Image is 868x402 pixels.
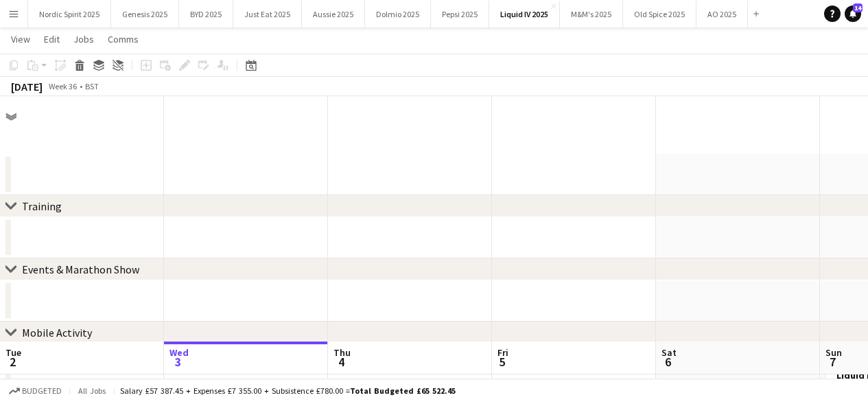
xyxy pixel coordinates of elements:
a: View [5,30,36,48]
button: Nordic Spirit 2025 [28,1,111,27]
span: Wed [169,346,189,359]
span: Sat [661,346,677,359]
span: 14 [853,3,863,12]
span: Thu [333,346,351,359]
span: All jobs [75,386,108,396]
button: AO 2025 [696,1,748,27]
span: View [11,33,30,45]
div: Training [22,199,62,213]
span: 3 [167,354,189,370]
span: Fri [497,346,508,359]
a: 14 [845,5,861,22]
div: Salary £57 387.45 + Expenses £7 355.00 + Subsistence £780.00 = [120,386,456,396]
span: Edit [44,33,60,45]
button: BYD 2025 [179,1,233,27]
button: Old Spice 2025 [623,1,696,27]
button: Aussie 2025 [302,1,365,27]
div: Events & Marathon Show [22,263,139,276]
span: Budgeted [22,386,62,396]
span: Comms [108,33,139,45]
span: Jobs [73,33,94,45]
button: Genesis 2025 [111,1,179,27]
button: Budgeted [7,383,64,399]
a: Edit [38,30,65,48]
button: Dolmio 2025 [365,1,431,27]
div: BST [85,81,99,91]
span: 6 [659,354,677,370]
span: 7 [823,354,842,370]
span: Total Budgeted £65 522.45 [350,386,456,396]
span: 5 [495,354,508,370]
button: Pepsi 2025 [431,1,489,27]
span: Tue [5,346,21,359]
span: 2 [3,354,21,370]
a: Jobs [68,30,99,48]
button: M&M's 2025 [560,1,623,27]
span: 4 [331,354,351,370]
button: Liquid IV 2025 [489,1,560,27]
a: Comms [102,30,144,48]
span: Week 36 [45,81,80,91]
div: Mobile Activity [22,326,92,339]
span: Sun [825,346,842,359]
button: Just Eat 2025 [233,1,302,27]
div: [DATE] [11,80,43,93]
